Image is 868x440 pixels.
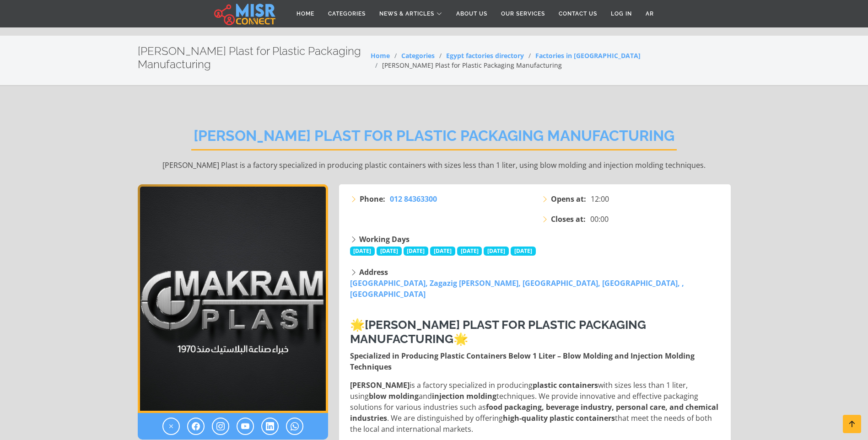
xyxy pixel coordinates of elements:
[535,51,641,60] a: Factories in [GEOGRAPHIC_DATA]
[350,380,722,435] p: is a factory specialized in producing with sizes less than 1 liter, using and techniques. We prov...
[138,160,731,171] p: [PERSON_NAME] Plast is a factory specialized in producing plastic containers with sizes less than...
[350,351,695,372] strong: Specialized in Producing Plastic Containers Below 1 Liter – Blow Molding and Injection Molding Te...
[214,2,275,25] img: main.misr_connect
[369,391,419,401] strong: blow molding
[138,184,328,413] img: Makram Plast for Plastic Packaging Manufacturing
[350,402,718,423] strong: food packaging, beverage industry, personal care, and chemical industries
[138,45,371,71] h2: [PERSON_NAME] Plast for Plastic Packaging Manufacturing
[377,247,402,256] span: [DATE]
[350,247,375,256] span: [DATE]
[639,5,661,22] a: AR
[551,193,586,204] strong: Opens at:
[484,247,509,256] span: [DATE]
[446,51,524,60] a: Egypt factories directory
[290,5,321,22] a: Home
[138,184,328,413] div: 1 / 1
[457,247,482,256] span: [DATE]
[350,318,646,346] strong: [PERSON_NAME] Plast for Plastic Packaging Manufacturing
[371,51,390,60] a: Home
[511,247,536,256] span: [DATE]
[371,60,562,70] li: [PERSON_NAME] Plast for Plastic Packaging Manufacturing
[551,214,586,225] strong: Closes at:
[604,5,639,22] a: Log in
[359,267,388,277] strong: Address
[360,193,385,204] strong: Phone:
[350,278,684,299] a: [GEOGRAPHIC_DATA], Zagazig [PERSON_NAME], [GEOGRAPHIC_DATA], [GEOGRAPHIC_DATA], , [GEOGRAPHIC_DATA]
[503,413,615,423] strong: high-quality plastic containers
[379,10,434,18] span: News & Articles
[449,5,494,22] a: About Us
[191,127,677,150] h2: [PERSON_NAME] Plast for Plastic Packaging Manufacturing
[533,380,598,390] strong: plastic containers
[404,247,429,256] span: [DATE]
[372,5,449,22] a: News & Articles
[390,193,437,204] a: 012 84363300
[390,194,437,204] span: 012 84363300
[430,247,455,256] span: [DATE]
[590,214,609,225] span: 00:00
[494,5,552,22] a: Our Services
[432,391,496,401] strong: injection molding
[350,380,410,390] strong: [PERSON_NAME]
[321,5,372,22] a: Categories
[552,5,604,22] a: Contact Us
[591,193,609,204] span: 12:00
[350,318,722,346] h3: 🌟 🌟
[401,51,435,60] a: Categories
[359,234,410,244] strong: Working Days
